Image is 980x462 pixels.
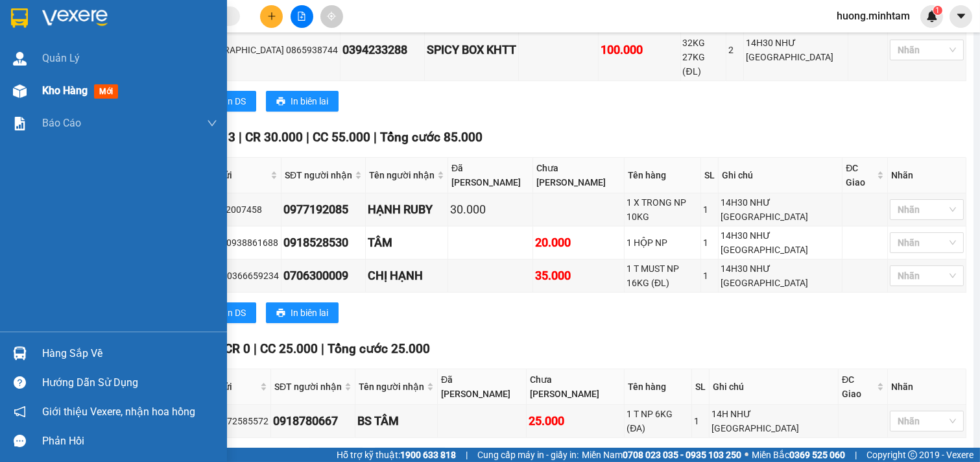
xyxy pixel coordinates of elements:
span: CC 25.000 [260,341,318,356]
div: 14H30 NHƯ [GEOGRAPHIC_DATA] [721,195,840,224]
span: In DS [225,94,246,108]
button: aim [320,5,343,28]
div: 0918780667 [273,412,353,430]
span: ĐC Giao [846,161,874,189]
span: message [14,435,26,447]
span: Tên người nhận [369,168,435,182]
div: Hàng sắp về [42,344,217,363]
button: printerIn biên lai [266,302,339,323]
button: printerIn biên lai [266,91,339,112]
th: SL [701,158,719,193]
span: caret-down [955,10,967,22]
td: CHỊ HẠNH [366,260,448,293]
th: Đã [PERSON_NAME] [448,158,533,193]
img: icon-new-feature [926,10,938,22]
strong: 1900 633 818 [400,450,456,460]
div: 0394233288 [342,41,422,59]
span: Quản Lý [42,50,80,66]
div: HẢO 0902007458 [189,202,279,217]
span: plus [267,12,276,21]
button: printerIn DS [200,302,256,323]
div: 14H NHƯ [GEOGRAPHIC_DATA] [711,407,836,435]
div: HIỆP HƯNG [11,42,99,58]
span: In DS [225,306,246,320]
span: ĐC Giao [842,372,874,401]
div: TÂM [368,234,446,252]
div: 14H30 NHƯ [GEOGRAPHIC_DATA] [746,36,845,64]
span: huong.minhtam [826,8,920,24]
div: 25.000 [529,412,622,430]
span: Hỗ trợ kỹ thuật: [337,448,456,462]
span: Gửi: [11,12,31,26]
span: Tổng cước 25.000 [328,341,430,356]
span: Cung cấp máy in - giấy in: [477,448,579,462]
span: Người gửi [191,168,268,182]
div: 1 X TRONG NP 10KG [627,195,699,224]
div: 2 KT NP 32KG 27KG (ĐL) [683,21,724,79]
span: | [321,341,324,356]
td: 0977192085 [281,193,366,226]
div: 100.000 [601,41,678,59]
th: Tên hàng [625,158,701,193]
button: printerIn DS [200,91,256,112]
img: logo-vxr [11,8,28,28]
span: | [466,448,468,462]
td: 0394233288 [341,19,425,81]
td: TÂM [366,226,448,260]
span: notification [14,406,26,418]
div: [PERSON_NAME] [108,11,296,27]
span: Giới thiệu Vexere, nhận hoa hồng [42,404,195,420]
span: ⚪️ [745,452,748,457]
div: 0977192085 [283,201,363,219]
span: CC 55.000 [313,130,370,145]
span: CR 0 [224,341,250,356]
div: BS TÂM [357,412,435,430]
th: Tên hàng [625,369,691,405]
span: Kho hàng [42,84,88,97]
td: 0918780667 [271,405,355,438]
div: 20.000 [535,234,622,252]
td: 0918528530 [281,226,366,260]
span: Nhận: [108,12,139,26]
div: 0918528530 [283,234,363,252]
img: warehouse-icon [13,52,27,66]
div: 14H30 NHƯ [GEOGRAPHIC_DATA] [721,228,840,257]
div: CHỊ HẠNH [368,267,446,285]
span: 1 [935,6,940,15]
div: 1 [703,236,716,250]
span: SL 3 [211,130,235,145]
span: SĐT người nhận [285,168,352,182]
span: printer [276,97,285,107]
th: Đã [PERSON_NAME] [438,369,527,405]
div: 14H30 NHƯ [GEOGRAPHIC_DATA] [721,261,840,290]
div: Nhãn [891,168,962,182]
span: Tên người nhận [359,380,424,394]
td: BS TÂM [355,405,438,438]
div: DƯƠNG 0938861688 [189,236,279,250]
td: 0706300009 [281,260,366,293]
div: Nhãn [891,380,962,394]
span: | [855,448,857,462]
div: 1 [694,414,707,428]
div: 35.000 [535,267,622,285]
strong: 0708 023 035 - 0935 103 250 [623,450,741,460]
img: warehouse-icon [13,346,27,360]
div: HIỀN [108,27,296,42]
strong: 0369 525 060 [789,450,845,460]
span: | [306,130,309,145]
button: caret-down [950,5,972,28]
span: file-add [297,12,306,21]
div: 30.000 [450,201,531,219]
span: | [254,341,257,356]
div: Hướng dẫn sử dụng [42,373,217,393]
div: 1 [703,202,716,217]
div: [DEMOGRAPHIC_DATA] 0865938744 [189,43,338,57]
sup: 1 [933,6,942,15]
span: Miền Nam [582,448,741,462]
img: solution-icon [13,117,27,130]
td: HẠNH RUBY [366,193,448,226]
span: | [374,130,377,145]
td: SPICY BOX KHTT [425,19,519,81]
span: Miền Bắc [752,448,845,462]
div: SPICY BOX KHTT [427,41,516,59]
